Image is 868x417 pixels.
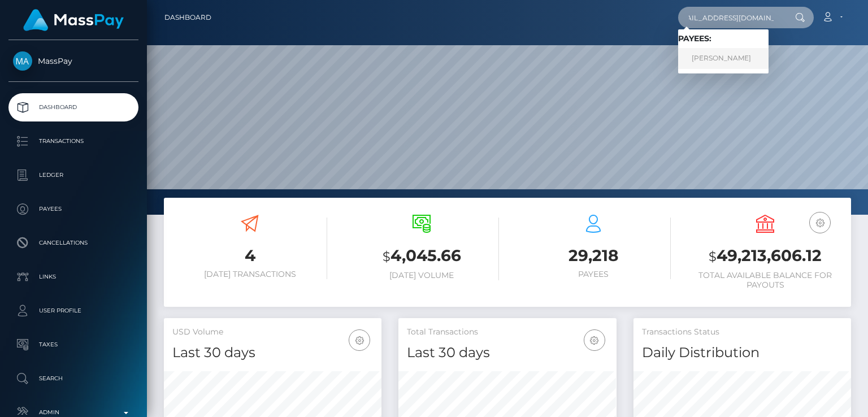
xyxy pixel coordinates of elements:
p: Ledger [13,167,134,184]
img: MassPay Logo [23,9,124,31]
p: Dashboard [13,99,134,116]
h6: Total Available Balance for Payouts [688,271,843,290]
a: Links [8,263,138,291]
h3: 4 [172,245,327,267]
a: Dashboard [8,93,138,121]
h3: 29,218 [516,245,671,267]
a: Ledger [8,161,138,189]
h6: [DATE] Transactions [172,270,327,279]
a: [PERSON_NAME] [678,48,769,69]
a: Payees [8,195,138,223]
h4: Last 30 days [407,343,607,363]
a: Dashboard [164,6,211,29]
p: User Profile [13,302,134,319]
p: Payees [13,201,134,218]
p: Links [13,268,134,285]
small: $ [383,249,390,264]
p: Taxes [13,336,134,353]
small: $ [709,249,717,264]
h4: Daily Distribution [642,343,843,363]
a: Taxes [8,331,138,359]
a: Cancellations [8,229,138,257]
h5: Total Transactions [407,327,607,338]
h5: USD Volume [172,327,373,338]
a: Search [8,364,138,393]
h4: Last 30 days [172,343,373,363]
a: User Profile [8,297,138,325]
p: Search [13,370,134,387]
span: MassPay [8,56,138,66]
p: Transactions [13,133,134,150]
h5: Transactions Status [642,327,843,338]
h6: [DATE] Volume [344,271,499,280]
h3: 4,045.66 [344,245,499,268]
h3: 49,213,606.12 [688,245,843,268]
img: MassPay [13,51,32,71]
input: Search... [678,7,784,28]
a: Transactions [8,127,138,155]
h6: Payees [516,270,671,279]
h6: Payees: [678,34,769,44]
p: Cancellations [13,234,134,251]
